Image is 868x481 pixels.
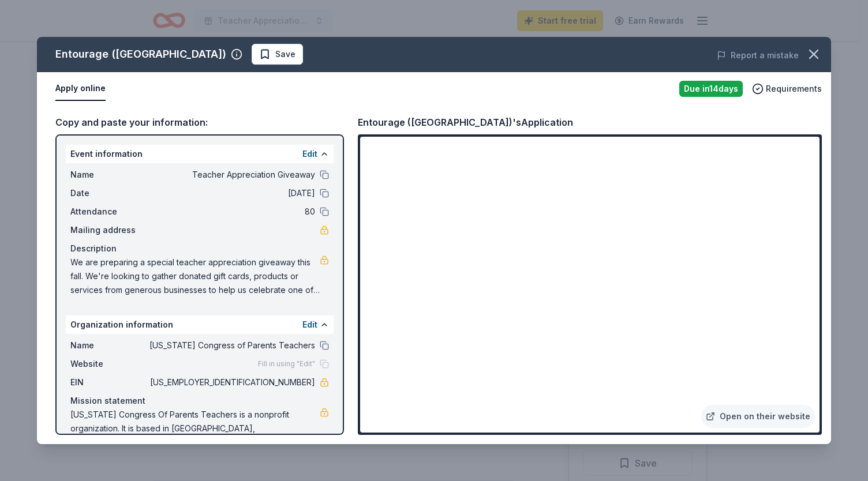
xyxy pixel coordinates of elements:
span: [US_STATE] Congress of Parents Teachers [148,339,315,352]
div: Description [70,242,329,255]
span: Date [70,186,148,200]
div: Mission statement [70,394,329,408]
div: Entourage ([GEOGRAPHIC_DATA]) [55,45,226,63]
span: [DATE] [148,186,315,200]
span: We are preparing a special teacher appreciation giveaway this fall. We're looking to gather donat... [70,255,320,297]
span: Save [275,47,295,61]
span: Mailing address [70,223,148,237]
span: Name [70,168,148,182]
button: Report a mistake [717,48,799,62]
span: Fill in using "Edit" [258,359,315,369]
span: [US_STATE] Congress Of Parents Teachers is a nonprofit organization. It is based in [GEOGRAPHIC_D... [70,408,320,449]
div: Due in 14 days [679,81,743,97]
span: Name [70,339,148,352]
span: Requirements [766,82,822,96]
span: Teacher Appreciation Giveaway [148,168,315,182]
div: Organization information [66,315,334,334]
span: Attendance [70,205,148,219]
button: Save [252,44,303,65]
button: Apply online [55,77,106,101]
button: Edit [302,147,317,161]
span: Website [70,357,148,371]
span: EIN [70,375,148,389]
div: Event information [66,145,334,163]
button: Edit [302,318,317,332]
span: [US_EMPLOYER_IDENTIFICATION_NUMBER] [148,375,315,389]
span: 80 [148,205,315,219]
a: Open on their website [701,405,815,428]
div: Copy and paste your information: [55,115,344,130]
button: Requirements [752,82,822,96]
div: Entourage ([GEOGRAPHIC_DATA])'s Application [358,115,573,130]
